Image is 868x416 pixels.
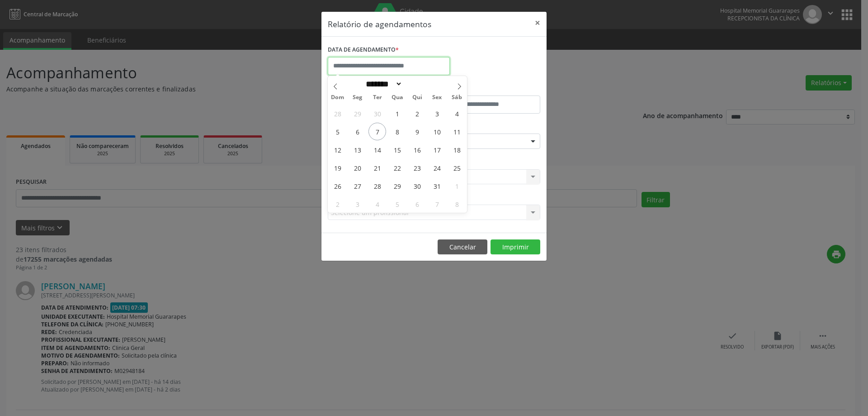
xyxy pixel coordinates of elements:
span: Outubro 23, 2025 [408,159,426,177]
span: Ter [368,95,387,100]
span: Outubro 9, 2025 [408,123,426,140]
span: Novembro 5, 2025 [388,195,406,213]
input: Year [402,79,432,89]
span: Novembro 1, 2025 [448,177,466,195]
span: Outubro 10, 2025 [428,123,446,140]
span: Outubro 30, 2025 [408,177,426,195]
span: Outubro 13, 2025 [349,141,366,158]
button: Cancelar [438,239,487,255]
span: Outubro 31, 2025 [428,177,446,195]
span: Novembro 2, 2025 [329,195,346,213]
span: Outubro 29, 2025 [388,177,406,195]
span: Setembro 28, 2025 [329,105,346,122]
span: Outubro 21, 2025 [368,159,386,177]
span: Outubro 22, 2025 [388,159,406,177]
span: Outubro 27, 2025 [349,177,366,195]
span: Setembro 29, 2025 [349,105,366,122]
span: Outubro 25, 2025 [448,159,466,177]
span: Outubro 6, 2025 [349,123,366,140]
span: Qui [407,95,427,100]
span: Outubro 12, 2025 [329,141,346,158]
span: Outubro 1, 2025 [388,105,406,122]
span: Outubro 19, 2025 [329,159,346,177]
select: Month [363,79,402,89]
span: Setembro 30, 2025 [368,105,386,122]
span: Outubro 14, 2025 [368,141,386,158]
span: Outubro 11, 2025 [448,123,466,140]
span: Novembro 6, 2025 [408,195,426,213]
span: Novembro 8, 2025 [448,195,466,213]
span: Sáb [447,95,467,100]
span: Outubro 24, 2025 [428,159,446,177]
span: Sex [427,95,447,100]
span: Novembro 3, 2025 [349,195,366,213]
span: Outubro 4, 2025 [448,105,466,122]
label: ATÉ [436,81,540,96]
span: Outubro 16, 2025 [408,141,426,158]
span: Novembro 4, 2025 [368,195,386,213]
span: Outubro 15, 2025 [388,141,406,158]
span: Outubro 18, 2025 [448,141,466,158]
span: Outubro 26, 2025 [329,177,346,195]
span: Outubro 3, 2025 [428,105,446,122]
span: Outubro 2, 2025 [408,105,426,122]
label: DATA DE AGENDAMENTO [328,43,399,57]
button: Imprimir [491,239,540,255]
span: Novembro 7, 2025 [428,195,446,213]
button: Close [528,12,547,34]
span: Outubro 5, 2025 [329,123,346,140]
span: Outubro 17, 2025 [428,141,446,158]
h5: Relatório de agendamentos [328,18,431,30]
span: Outubro 28, 2025 [368,177,386,195]
span: Dom [328,95,348,100]
span: Outubro 8, 2025 [388,123,406,140]
span: Outubro 20, 2025 [349,159,366,177]
span: Qua [387,95,407,100]
span: Seg [348,95,368,100]
span: Outubro 7, 2025 [368,123,386,140]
